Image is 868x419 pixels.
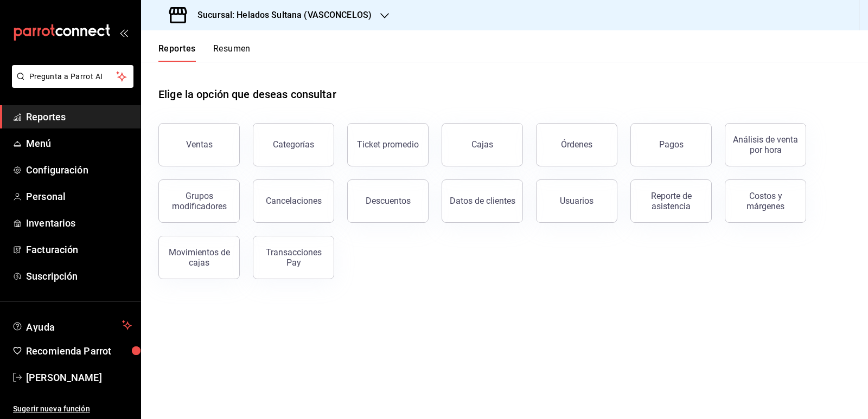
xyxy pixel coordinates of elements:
[158,43,251,62] div: navigation tabs
[357,139,419,150] div: Ticket promedio
[29,71,117,82] span: Pregunta a Parrot AI
[13,403,132,415] span: Sugerir nueva función
[158,236,240,279] button: Movimientos de cajas
[158,86,336,102] h1: Elige la opción que deseas consultar
[158,123,240,166] button: Ventas
[536,123,617,166] button: Órdenes
[26,216,132,230] span: Inventarios
[450,196,515,206] div: Datos de clientes
[26,344,132,358] span: Recomienda Parrot
[471,139,493,150] div: Cajas
[253,179,334,223] button: Cancelaciones
[347,123,429,166] button: Ticket promedio
[26,189,132,204] span: Personal
[119,28,128,37] button: open_drawer_menu
[732,134,799,155] div: Análisis de venta por hora
[536,179,617,223] button: Usuarios
[165,247,233,268] div: Movimientos de cajas
[253,236,334,279] button: Transacciones Pay
[725,179,806,223] button: Costos y márgenes
[158,179,240,223] button: Grupos modificadores
[630,179,712,223] button: Reporte de asistencia
[347,179,429,223] button: Descuentos
[26,319,118,332] span: Ayuda
[158,43,196,62] button: Reportes
[253,123,334,166] button: Categorías
[26,242,132,257] span: Facturación
[659,139,684,150] div: Pagos
[165,191,233,211] div: Grupos modificadores
[442,123,523,166] button: Cajas
[189,9,372,22] h3: Sucursal: Helados Sultana (VASCONCELOS)
[366,196,411,206] div: Descuentos
[273,139,314,150] div: Categorías
[213,43,251,62] button: Resumen
[186,139,213,150] div: Ventas
[26,269,132,283] span: Suscripción
[12,65,133,88] button: Pregunta a Parrot AI
[630,123,712,166] button: Pagos
[26,109,132,124] span: Reportes
[8,79,133,90] a: Pregunta a Parrot AI
[732,191,799,211] div: Costos y márgenes
[725,123,806,166] button: Análisis de venta por hora
[637,191,705,211] div: Reporte de asistencia
[260,247,327,268] div: Transacciones Pay
[560,196,593,206] div: Usuarios
[442,179,523,223] button: Datos de clientes
[266,196,322,206] div: Cancelaciones
[26,163,132,177] span: Configuración
[26,136,132,151] span: Menú
[561,139,592,150] div: Órdenes
[26,370,132,385] span: [PERSON_NAME]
